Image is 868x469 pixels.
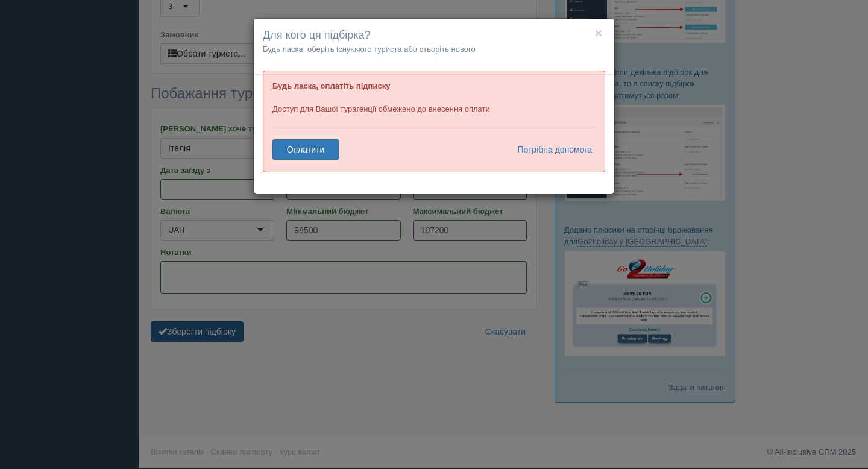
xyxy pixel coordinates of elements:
div: Доступ для Вашої турагенції обмежено до внесення оплати [263,71,605,172]
p: Будь ласка, оберіть існуючого туриста або створіть нового [263,43,605,55]
a: Потрібна допомога [509,139,593,160]
b: Будь ласка, оплатіть підписку [272,81,390,90]
a: Оплатити [272,139,339,160]
h4: Для кого ця підбірка? [263,28,605,43]
button: × [595,27,602,39]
